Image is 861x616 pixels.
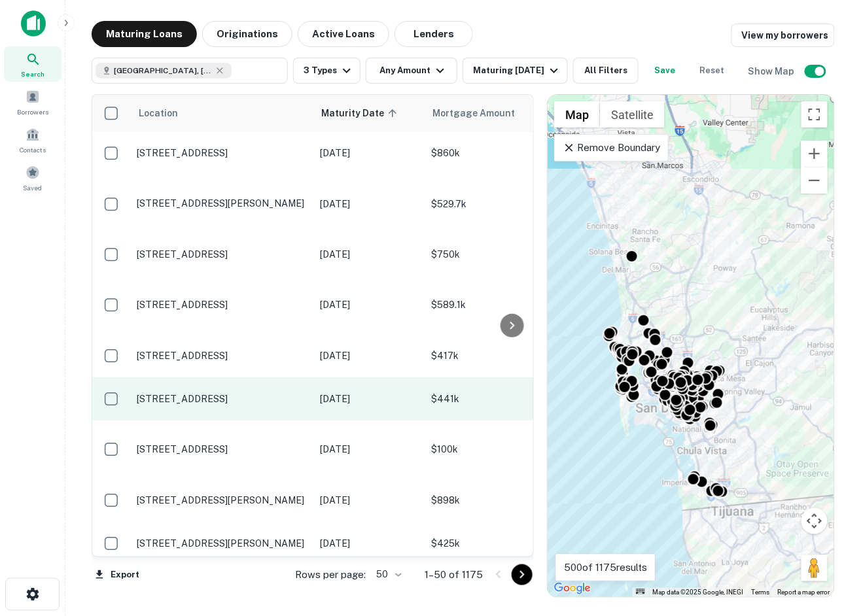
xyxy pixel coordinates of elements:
[636,589,645,594] button: Keyboard shortcuts
[138,105,178,121] span: Location
[137,494,307,506] p: [STREET_ADDRESS][PERSON_NAME]
[4,122,61,158] a: Contacts
[573,58,639,84] button: All Filters
[320,442,418,456] p: [DATE]
[298,21,389,47] button: Active Loans
[320,493,418,507] p: [DATE]
[431,298,562,312] p: $589.1k
[320,197,418,211] p: [DATE]
[4,160,61,196] a: Saved
[320,146,418,160] p: [DATE]
[4,46,61,82] a: Search
[137,248,307,260] p: [STREET_ADDRESS]
[431,536,562,551] p: $425k
[295,567,366,583] p: Rows per page:
[137,538,307,549] p: [STREET_ADDRESS][PERSON_NAME]
[431,146,562,160] p: $860k
[600,101,665,128] button: Show satellite imagery
[425,567,483,583] p: 1–50 of 1175
[554,101,600,128] button: Show street map
[432,105,532,121] span: Mortgage Amount
[202,21,292,47] button: Originations
[425,95,569,131] th: Mortgage Amount
[137,147,307,159] p: [STREET_ADDRESS]
[748,64,797,78] h6: Show Map
[293,58,360,84] button: 3 Types
[320,536,418,551] p: [DATE]
[320,247,418,262] p: [DATE]
[21,69,44,79] span: Search
[653,589,744,596] span: Map data ©2025 Google, INEGI
[778,589,830,596] a: Report a map error
[551,580,594,597] img: Google
[371,565,404,584] div: 50
[563,140,660,156] p: Remove Boundary
[137,350,307,362] p: [STREET_ADDRESS]
[431,493,562,507] p: $898k
[431,197,562,211] p: $529.7k
[796,511,861,574] iframe: Chat Widget
[137,393,307,405] p: [STREET_ADDRESS]
[801,508,828,534] button: Map camera controls
[92,21,197,47] button: Maturing Loans
[137,197,307,209] p: [STREET_ADDRESS][PERSON_NAME]
[548,95,834,597] div: 0 0
[644,58,686,84] button: Save your search to get updates of matches that match your search criteria.
[321,105,401,121] span: Maturity Date
[691,58,733,84] button: Reset
[801,101,828,128] button: Toggle fullscreen view
[731,24,835,47] a: View my borrowers
[551,580,594,597] a: Open this area in Google Maps (opens a new window)
[320,298,418,312] p: [DATE]
[366,58,457,84] button: Any Amount
[313,95,425,131] th: Maturity Date
[17,107,48,117] span: Borrowers
[114,65,212,77] span: [GEOGRAPHIC_DATA], [GEOGRAPHIC_DATA], [GEOGRAPHIC_DATA]
[431,247,562,262] p: $750k
[320,349,418,363] p: [DATE]
[512,564,533,585] button: Go to next page
[801,167,828,194] button: Zoom out
[92,565,143,585] button: Export
[801,141,828,167] button: Zoom in
[473,63,562,78] div: Maturing [DATE]
[564,560,647,575] p: 500 of 1175 results
[21,10,46,37] img: capitalize-icon.png
[752,589,770,596] a: Terms (opens in new tab)
[137,299,307,311] p: [STREET_ADDRESS]
[463,58,568,84] button: Maturing [DATE]
[137,443,307,455] p: [STREET_ADDRESS]
[4,84,61,120] a: Borrowers
[130,95,313,131] th: Location
[431,442,562,456] p: $100k
[24,182,43,193] span: Saved
[431,349,562,363] p: $417k
[320,392,418,406] p: [DATE]
[431,392,562,406] p: $441k
[20,145,46,155] span: Contacts
[395,21,473,47] button: Lenders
